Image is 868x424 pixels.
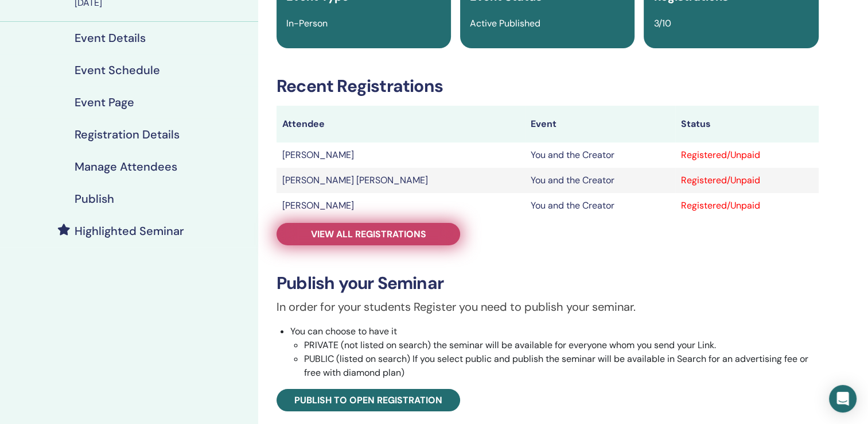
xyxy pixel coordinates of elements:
[681,174,813,187] div: Registered/Unpaid
[525,106,675,142] th: Event
[277,142,525,168] td: [PERSON_NAME]
[653,17,671,29] span: 3/10
[75,160,177,174] h4: Manage Attendees
[290,325,819,380] li: You can choose to have it
[304,338,819,352] li: PRIVATE (not listed on search) the seminar will be available for everyone whom you send your Link.
[277,389,460,411] a: Publish to open registration
[525,193,675,218] td: You and the Creator
[829,385,857,413] div: Open Intercom Messenger
[75,31,146,45] h4: Event Details
[681,199,813,213] div: Registered/Unpaid
[277,76,819,97] h3: Recent Registrations
[277,106,525,142] th: Attendee
[277,223,460,245] a: View all registrations
[311,228,426,240] span: View all registrations
[277,298,819,315] p: In order for your students Register you need to publish your seminar.
[675,106,819,142] th: Status
[277,193,525,218] td: [PERSON_NAME]
[470,17,540,29] span: Active Published
[681,148,813,162] div: Registered/Unpaid
[75,95,134,109] h4: Event Page
[525,168,675,193] td: You and the Creator
[75,63,160,77] h4: Event Schedule
[304,352,819,380] li: PUBLIC (listed on search) If you select public and publish the seminar will be available in Searc...
[75,224,184,238] h4: Highlighted Seminar
[75,192,114,206] h4: Publish
[277,168,525,193] td: [PERSON_NAME] [PERSON_NAME]
[294,394,442,406] span: Publish to open registration
[525,142,675,168] td: You and the Creator
[277,273,819,294] h3: Publish your Seminar
[75,128,180,141] h4: Registration Details
[286,17,328,29] span: In-Person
